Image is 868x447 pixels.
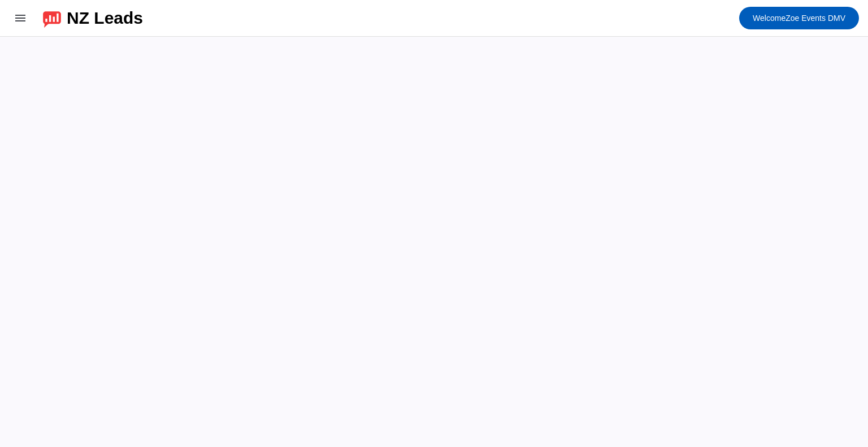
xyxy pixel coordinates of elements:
button: WelcomeZoe Events DMV [739,7,859,29]
img: logo [43,8,61,28]
mat-icon: menu [14,11,27,25]
span: Zoe Events DMV [753,10,845,26]
span: Welcome [753,14,785,23]
div: NZ Leads [67,10,143,26]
